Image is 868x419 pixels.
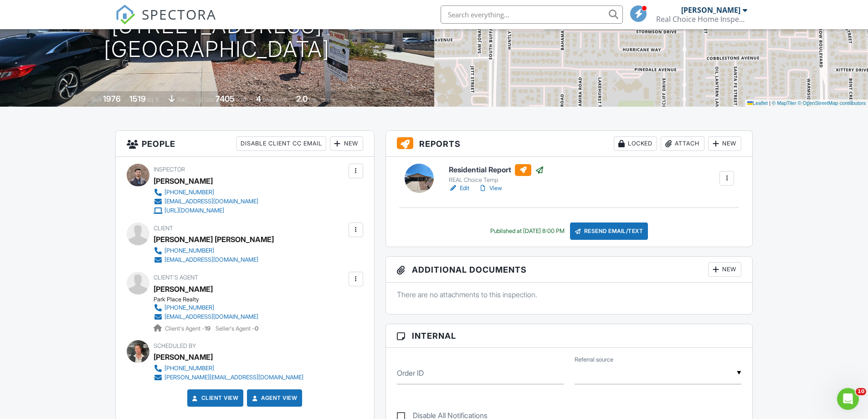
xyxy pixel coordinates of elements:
[661,136,704,151] div: Attach
[478,184,502,193] a: View
[154,282,213,296] a: [PERSON_NAME]
[164,365,214,372] div: [PHONE_NUMBER]
[255,325,258,332] strong: 0
[256,94,261,103] div: 4
[309,96,335,103] span: bathrooms
[154,373,303,382] a: [PERSON_NAME][EMAIL_ADDRESS][DOMAIN_NAME]
[570,222,648,240] div: Resend Email/Text
[154,350,213,364] div: [PERSON_NAME]
[397,368,424,378] label: Order ID
[205,325,211,332] strong: 19
[164,198,258,205] div: [EMAIL_ADDRESS][DOMAIN_NAME]
[164,374,303,381] div: [PERSON_NAME][EMAIL_ADDRESS][DOMAIN_NAME]
[441,5,623,24] input: Search everything...
[154,174,213,188] div: [PERSON_NAME]
[165,325,212,332] span: Client's Agent -
[176,96,186,103] span: slab
[856,388,866,395] span: 10
[154,197,258,206] a: [EMAIL_ADDRESS][DOMAIN_NAME]
[296,94,308,103] div: 2.0
[250,393,297,403] a: Agent View
[154,296,266,303] div: Park Place Realty
[449,176,544,184] div: REAL Choice Temp
[154,246,267,255] a: [PHONE_NUMBER]
[154,188,258,197] a: [PHONE_NUMBER]
[147,96,160,103] span: sq. ft.
[747,100,768,106] a: Leaflet
[103,94,121,103] div: 1976
[386,131,753,157] h3: Reports
[190,393,239,403] a: Client View
[154,364,303,373] a: [PHONE_NUMBER]
[154,225,173,232] span: Client
[115,5,135,25] img: The Best Home Inspection Software - Spectora
[154,255,267,264] a: [EMAIL_ADDRESS][DOMAIN_NAME]
[330,136,363,151] div: New
[164,207,224,214] div: [URL][DOMAIN_NAME]
[164,189,214,196] div: [PHONE_NUMBER]
[490,228,565,235] div: Published at [DATE] 8:00 PM
[449,164,544,176] h6: Residential Report
[449,164,544,184] a: Residential Report REAL Choice Temp
[397,290,742,300] p: There are no attachments to this inspection.
[449,184,469,193] a: Edit
[386,257,753,283] h3: Additional Documents
[154,233,274,246] div: [PERSON_NAME] [PERSON_NAME]
[798,100,866,106] a: © OpenStreetMap contributors
[681,5,740,15] div: [PERSON_NAME]
[92,96,102,103] span: Built
[154,342,196,349] span: Scheduled By
[614,136,657,151] div: Locked
[216,325,258,332] span: Seller's Agent -
[115,12,216,31] a: SPECTORA
[129,94,146,103] div: 1519
[708,136,741,151] div: New
[154,206,258,215] a: [URL][DOMAIN_NAME]
[154,303,258,312] a: [PHONE_NUMBER]
[236,136,326,151] div: Disable Client CC Email
[236,96,247,103] span: sq.ft.
[104,14,330,62] h1: [STREET_ADDRESS] [GEOGRAPHIC_DATA]
[575,356,613,364] label: Referral source
[837,388,859,410] iframe: Intercom live chat
[386,324,753,348] h3: Internal
[262,96,288,103] span: bedrooms
[164,304,214,311] div: [PHONE_NUMBER]
[154,312,258,321] a: [EMAIL_ADDRESS][DOMAIN_NAME]
[772,100,796,106] a: © MapTiler
[216,94,235,103] div: 7405
[769,100,770,106] span: |
[164,247,214,254] div: [PHONE_NUMBER]
[154,274,198,281] span: Client's Agent
[164,313,258,321] div: [EMAIL_ADDRESS][DOMAIN_NAME]
[154,166,185,173] span: Inspector
[656,15,747,24] div: Real Choice Home Inspections Inc.
[195,96,214,103] span: Lot Size
[708,262,741,277] div: New
[164,256,258,264] div: [EMAIL_ADDRESS][DOMAIN_NAME]
[142,5,216,24] span: SPECTORA
[116,131,374,157] h3: People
